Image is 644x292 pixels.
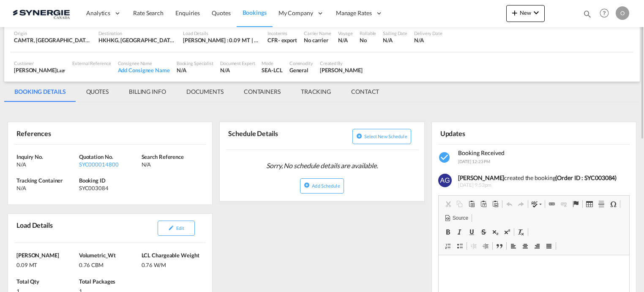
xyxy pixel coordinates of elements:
[341,82,389,102] md-tab-item: CONTACT
[584,199,595,210] a: Table
[16,278,39,285] span: Total Qty
[616,6,629,20] div: O
[304,36,331,44] div: No carrier
[451,215,468,222] span: Source
[597,6,611,20] span: Help
[118,66,170,74] div: Add Consignee Name
[336,9,372,17] span: Manage Rates
[79,184,139,192] div: SYC003084
[98,30,176,36] div: Destination
[8,8,182,17] body: Editor, editor2
[531,8,541,18] md-icon: icon-chevron-down
[304,182,310,188] md-icon: icon-plus-circle
[278,9,313,17] span: My Company
[454,240,466,251] a: Insert/Remove Bulleted List
[142,259,202,269] div: 0.76 W/M
[212,9,230,16] span: Quotes
[118,60,170,66] div: Consignee Name
[263,158,381,174] span: Sorry, No schedule details are available.
[79,259,139,269] div: 0.76 CBM
[546,199,558,210] a: Link (Ctrl+K)
[529,199,544,210] a: Spell Check As You Type
[480,240,491,251] a: Increase Indent
[142,161,202,168] div: N/A
[478,227,489,237] a: Strike Through
[262,66,282,74] div: SEA-LCL
[506,5,545,22] button: icon-plus 400-fgNewicon-chevron-down
[438,151,452,164] md-icon: icon-checkbox-marked-circle
[220,60,255,66] div: Document Expert
[57,68,66,73] span: Lazr
[458,174,625,182] div: created the booking
[86,9,110,17] span: Analytics
[243,9,267,16] span: Bookings
[16,252,59,259] span: [PERSON_NAME]
[76,82,119,102] md-tab-item: QUOTES
[119,82,176,102] md-tab-item: BILLING INFO
[442,213,471,224] a: Source
[515,199,527,210] a: Redo (Ctrl+Y)
[300,178,344,194] button: icon-plus-circleAdd Schedule
[570,199,581,210] a: Anchor
[98,36,176,44] div: HKHKG, Hong Kong, Hong Kong, Greater China & Far East Asia, Asia Pacific
[14,217,56,239] div: Load Details
[364,134,407,139] span: Select new schedule
[515,227,527,237] a: Remove Format
[320,60,363,66] div: Created By
[220,66,255,74] div: N/A
[583,9,592,19] md-icon: icon-magnify
[442,199,454,210] a: Cut (Ctrl+X)
[442,227,454,237] a: Bold (Ctrl+B)
[175,9,200,16] span: Enquiries
[234,82,291,102] md-tab-item: CONTAINERS
[79,252,116,259] span: Volumetric_Wt
[14,30,92,36] div: Origin
[176,225,184,231] span: Edit
[510,9,541,16] span: New
[607,199,619,210] a: Insert Special Character
[133,9,164,16] span: Rate Search
[458,174,505,181] b: [PERSON_NAME]
[489,199,501,210] a: Paste from Word
[360,30,376,36] div: Rollable
[16,184,77,192] div: N/A
[438,174,452,187] img: 98lHyQAAAAGSURBVAMArMUPtRoowrQAAAAASUVORK5CYII=
[177,66,213,74] div: N/A
[494,240,505,251] a: Block Quote
[466,227,478,237] a: Underline (Ctrl+U)
[356,133,362,139] md-icon: icon-plus-circle
[531,240,543,251] a: Align Right
[338,36,353,44] div: N/A
[177,60,213,66] div: Booking Specialist
[226,126,320,146] div: Schedule Details
[289,66,313,74] div: General
[16,161,77,168] div: N/A
[442,240,454,251] a: Insert/Remove Numbered List
[16,153,43,160] span: Inquiry No.
[458,159,491,164] span: [DATE] 12:23 PM
[583,9,592,22] div: icon-magnify
[414,36,442,44] div: N/A
[14,60,65,66] div: Customer
[510,8,520,18] md-icon: icon-plus 400-fg
[79,153,113,160] span: Quotation No.
[72,60,111,66] div: External Reference
[14,66,65,74] div: [PERSON_NAME]
[4,82,389,102] md-pagination-wrapper: Use the left and right arrow keys to navigate between tabs
[501,227,513,237] a: Superscript
[454,227,466,237] a: Italic (Ctrl+I)
[291,82,341,102] md-tab-item: TRACKING
[183,36,261,44] div: [PERSON_NAME] : 0.09 MT | Volumetric Wt : 0.76 CBM | Chargeable Wt : 0.76 W/M
[519,240,531,251] a: Centre
[383,36,407,44] div: N/A
[458,182,625,189] span: [DATE] 9:53pm
[267,36,278,44] div: CFR
[142,252,199,259] span: LCL Chargeable Weight
[438,126,532,140] div: Updates
[79,161,139,168] div: SYC000014800
[352,129,411,144] button: icon-plus-circleSelect new schedule
[543,240,555,251] a: Justify
[466,199,478,210] a: Paste (Ctrl+V)
[558,199,570,210] a: Unlink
